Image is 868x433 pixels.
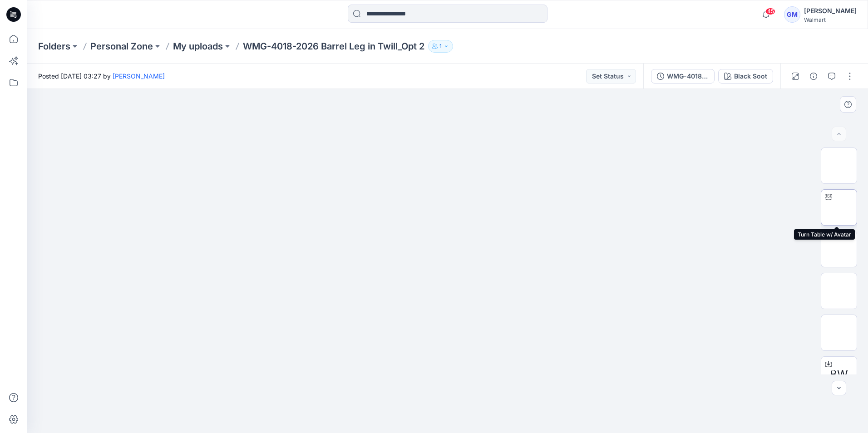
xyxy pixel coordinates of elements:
[667,71,709,81] div: WMG-4018-2026 Barrel Leg in Twill_Opt 2_Full Colorway
[38,71,165,81] span: Posted [DATE] 03:27 by
[806,69,821,84] button: Details
[718,69,773,84] button: Black Soot
[173,40,223,53] a: My uploads
[243,40,424,53] p: WMG-4018-2026 Barrel Leg in Twill_Opt 2
[439,41,442,51] p: 1
[90,40,153,53] a: Personal Zone
[830,366,848,383] span: BW
[804,5,857,16] div: [PERSON_NAME]
[651,69,715,84] button: WMG-4018-2026 Barrel Leg in Twill_Opt 2_Full Colorway
[113,72,165,80] a: [PERSON_NAME]
[765,8,775,15] span: 45
[38,40,70,53] a: Folders
[428,40,453,53] button: 1
[804,16,857,23] div: Walmart
[734,71,767,81] div: Black Soot
[784,6,800,23] div: GM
